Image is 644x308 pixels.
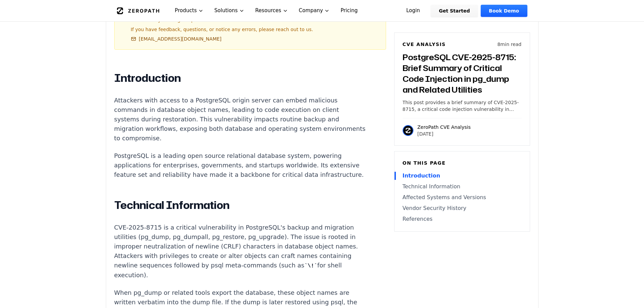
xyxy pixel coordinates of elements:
[497,41,521,48] p: 8 min read
[403,193,522,202] a: Affected Systems and Versions
[403,172,522,180] a: Introduction
[114,96,366,143] p: Attackers with access to a PostgreSQL origin server can embed malicious commands in database obje...
[431,5,478,17] a: Get Started
[418,124,471,131] p: ZeroPath CVE Analysis
[114,198,366,212] h2: Technical Information
[114,151,366,180] p: PostgreSQL is a leading open source relational database system, powering applications for enterpr...
[403,204,522,212] a: Vendor Security History
[398,5,428,17] a: Login
[403,160,522,166] h6: On this page
[131,35,222,42] a: [EMAIL_ADDRESS][DOMAIN_NAME]
[131,26,380,33] p: If you have feedback, questions, or notice any errors, please reach out to us.
[304,263,317,269] code: \!
[403,125,413,136] img: ZeroPath CVE Analysis
[403,183,522,191] a: Technical Information
[403,215,522,223] a: References
[481,5,527,17] a: Book Demo
[403,52,522,95] h3: PostgreSQL CVE-2025-8715: Brief Summary of Critical Code Injection in pg_dump and Related Utilities
[403,99,522,113] p: This post provides a brief summary of CVE-2025-8715, a critical code injection vulnerability in P...
[418,131,471,137] p: [DATE]
[114,71,366,85] h2: Introduction
[403,41,446,48] h6: CVE Analysis
[114,223,366,280] p: CVE-2025-8715 is a critical vulnerability in PostgreSQL's backup and migration utilities (pg_dump...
